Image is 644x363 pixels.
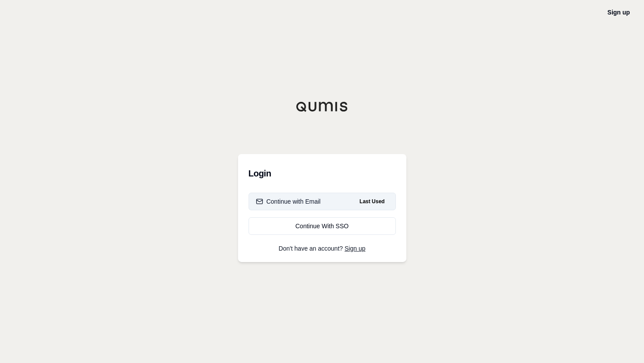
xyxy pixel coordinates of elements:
div: Continue with Email [256,197,321,206]
div: Continue With SSO [256,222,388,230]
button: Continue with EmailLast Used [249,193,396,210]
img: Qumis [296,101,349,112]
a: Continue With SSO [249,217,396,235]
a: Sign up [345,245,365,252]
span: Last Used [356,196,388,207]
a: Sign up [608,9,630,16]
h3: Login [249,165,396,182]
p: Don't have an account? [249,245,396,252]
